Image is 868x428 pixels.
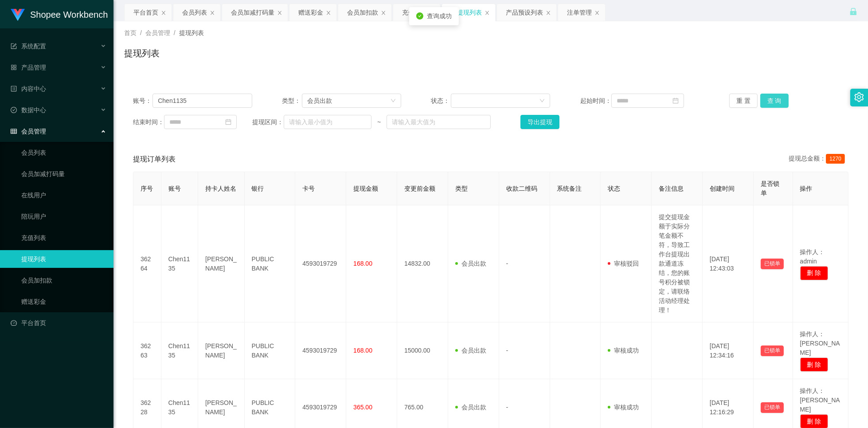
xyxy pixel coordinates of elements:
[520,115,559,129] button: 导出提现
[557,185,582,192] span: 系统备注
[302,185,315,192] span: 卡号
[729,94,758,108] button: 重 置
[761,259,784,269] button: 已锁单
[11,128,46,135] span: 会员管理
[761,402,784,413] button: 已锁单
[485,10,490,16] i: 图标: close
[21,250,106,268] a: 提现列表
[21,271,106,289] a: 会员加扣款
[198,322,244,379] td: [PERSON_NAME]
[353,185,378,192] span: 提现金额
[673,98,679,104] i: 图标: calendar
[277,10,282,16] i: 图标: close
[540,98,545,104] i: 图标: down
[455,260,486,267] span: 会员出款
[11,106,46,114] span: 数据中心
[145,29,170,36] span: 会员管理
[431,96,451,106] span: 状态：
[298,4,323,21] div: 赠送彩金
[245,322,296,379] td: PUBLIC BANK
[353,404,372,411] span: 365.00
[161,205,199,322] td: Chen1135
[21,229,106,247] a: 充值列表
[387,115,491,129] input: 请输入最大值为
[174,29,176,36] span: /
[789,154,848,165] div: 提现总金额：
[608,347,639,354] span: 审核成功
[21,186,106,204] a: 在线用户
[371,118,387,127] span: ~
[404,185,435,192] span: 变更前金额
[416,12,423,20] i: icon: check-circle
[659,185,684,192] span: 备注信息
[506,185,537,192] span: 收款二维码
[506,4,543,21] div: 产品预设列表
[21,165,106,183] a: 会员加减打码量
[381,10,386,16] i: 图标: close
[133,118,164,127] span: 结束时间：
[21,293,106,310] a: 赠送彩金
[231,4,274,21] div: 会员加减打码量
[455,404,486,411] span: 会员出款
[245,205,296,322] td: PUBLIC BANK
[800,387,840,413] span: 操作人：[PERSON_NAME]
[133,96,152,106] span: 账号：
[594,10,600,16] i: 图标: close
[703,322,754,379] td: [DATE] 12:34:16
[506,347,508,354] span: -
[652,205,703,322] td: 提交提现金额于实际分笔金额不符，导致工作台提现出款通道冻结，您的账号积分被锁定，请联络活动经理处理！
[133,322,161,379] td: 36263
[168,185,181,192] span: 账号
[800,330,840,356] span: 操作人：[PERSON_NAME]
[252,118,284,127] span: 提现区间：
[295,322,346,379] td: 4593019729
[826,154,845,164] span: 1270
[608,404,639,411] span: 审核成功
[11,11,108,18] a: Shopee Workbench
[854,92,864,102] i: 图标: setting
[295,205,346,322] td: 4593019729
[608,260,639,267] span: 审核驳回
[210,10,215,16] i: 图标: close
[11,64,46,71] span: 产品管理
[141,185,153,192] span: 序号
[133,205,161,322] td: 36264
[11,9,25,21] img: logo.9652507e.png
[427,12,452,20] span: 查询成功
[252,185,264,192] span: 银行
[11,314,106,332] a: 图标: dashboard平台首页
[761,180,779,196] span: 是否锁单
[133,4,158,21] div: 平台首页
[506,404,508,411] span: -
[800,357,829,372] button: 删 除
[140,29,142,36] span: /
[391,98,396,104] i: 图标: down
[179,29,204,36] span: 提现列表
[11,43,46,50] span: 系统配置
[849,8,857,16] i: 图标: lock
[307,94,332,107] div: 会员出款
[710,185,735,192] span: 创建时间
[761,346,784,356] button: 已锁单
[567,4,592,21] div: 注单管理
[182,4,207,21] div: 会员列表
[703,205,754,322] td: [DATE] 12:43:03
[457,4,482,21] div: 提现列表
[546,10,551,16] i: 图标: close
[326,10,331,16] i: 图标: close
[282,96,302,106] span: 类型：
[353,260,372,267] span: 168.00
[353,347,372,354] span: 168.00
[21,144,106,161] a: 会员列表
[397,205,448,322] td: 14832.00
[11,107,17,113] i: 图标: check-circle-o
[11,43,17,49] i: 图标: form
[11,85,46,92] span: 内容中心
[455,185,468,192] span: 类型
[11,128,17,134] i: 图标: table
[124,47,160,60] h1: 提现列表
[225,119,231,125] i: 图标: calendar
[506,260,508,267] span: -
[198,205,244,322] td: [PERSON_NAME]
[800,266,829,280] button: 删 除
